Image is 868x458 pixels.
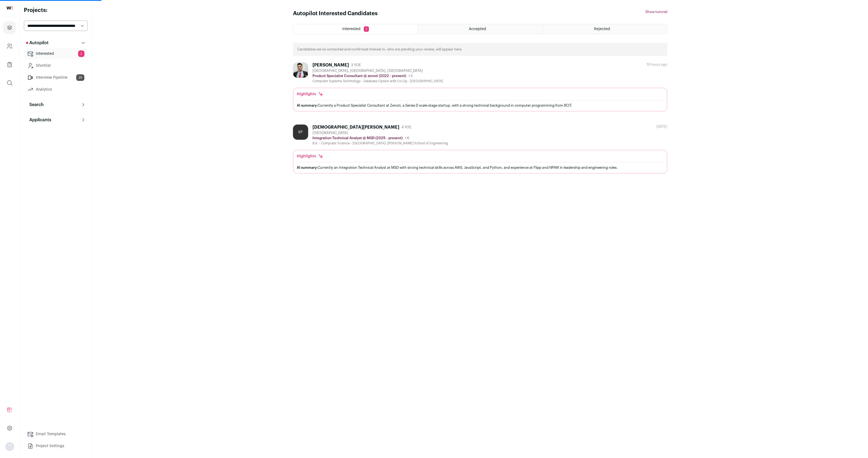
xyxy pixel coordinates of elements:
button: Open dropdown [5,442,14,451]
div: B.A. - Computer Science - [GEOGRAPHIC_DATA]- [PERSON_NAME] School of Engineering [312,141,448,145]
div: [DEMOGRAPHIC_DATA][PERSON_NAME] [312,125,399,130]
div: [GEOGRAPHIC_DATA] [312,131,448,135]
img: 2cb092a45f40c9499bbc49936eccf299045f61f6e0e3fc4d896115a345a857d3 [293,62,308,78]
div: 19 hours ago [646,62,667,67]
div: Currently an Integration Technical Analyst at MSD with strong technical skills across AWS, JavaSc... [297,165,663,170]
a: KP [DEMOGRAPHIC_DATA][PERSON_NAME] 4 YOE [GEOGRAPHIC_DATA] Integration Technical Analyst @ MSD (2... [293,125,667,174]
div: Currently a Product Specialist Consultant at Zenoti, a Series D scale-stage startup, with a stron... [297,103,663,108]
span: 2 [364,26,369,32]
a: Email Templates [24,429,88,440]
a: Interested2 [24,48,88,59]
span: AI summary: [297,166,318,169]
p: Candidates we’ve contacted and confirmed interest in, who are pending your review, will appear here. [297,47,462,52]
img: nopic.png [5,442,14,451]
div: Highlights [297,91,324,97]
a: Company Lists [3,58,16,71]
div: Highlights [297,154,324,159]
div: [PERSON_NAME] [312,62,349,68]
div: [GEOGRAPHIC_DATA], [GEOGRAPHIC_DATA], [GEOGRAPHIC_DATA] [312,69,443,73]
button: Applicants [24,114,88,125]
span: +3 [408,74,413,78]
a: Rejected [543,24,667,34]
a: Analytics [24,84,88,95]
img: wellfound-shorthand-0d5821cbd27db2630d0214b213865d53afaa358527fdda9d0ea32b1df1b89c2c.svg [7,7,13,9]
span: 20 [76,74,84,81]
div: KP [293,125,308,140]
span: Rejected [594,27,610,31]
a: Project Settings [24,441,88,451]
h1: Autopilot Interested Candidates [293,10,378,17]
a: [PERSON_NAME] 3 YOE [GEOGRAPHIC_DATA], [GEOGRAPHIC_DATA], [GEOGRAPHIC_DATA] Product Specialist Co... [293,62,667,112]
div: [DATE] [656,125,667,129]
a: Company and ATS Settings [3,40,16,53]
h2: Projects: [24,7,88,14]
span: 4 YOE [401,125,411,129]
span: 2 [78,50,84,57]
p: Integration Technical Analyst @ MSD (2025 - present) [312,136,403,140]
div: Computer Systems Technology – Database Option with Co-Op - [GEOGRAPHIC_DATA] [312,79,443,83]
span: Interested [342,27,360,31]
button: Search [24,99,88,110]
a: Projects [3,21,16,34]
button: Show tutorial [645,10,667,14]
a: Shortlist [24,60,88,71]
span: 3 YOE [351,63,361,67]
span: AI summary: [297,104,318,107]
span: +6 [405,136,409,140]
span: Accepted [469,27,486,31]
p: Search [26,101,44,108]
a: Interview Pipeline20 [24,72,88,83]
button: Autopilot [24,37,88,48]
p: Autopilot [26,40,49,46]
p: Applicants [26,117,51,123]
a: Accepted [418,24,542,34]
p: Product Specialist Consultant @ zenoti (2022 - present) [312,74,406,78]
